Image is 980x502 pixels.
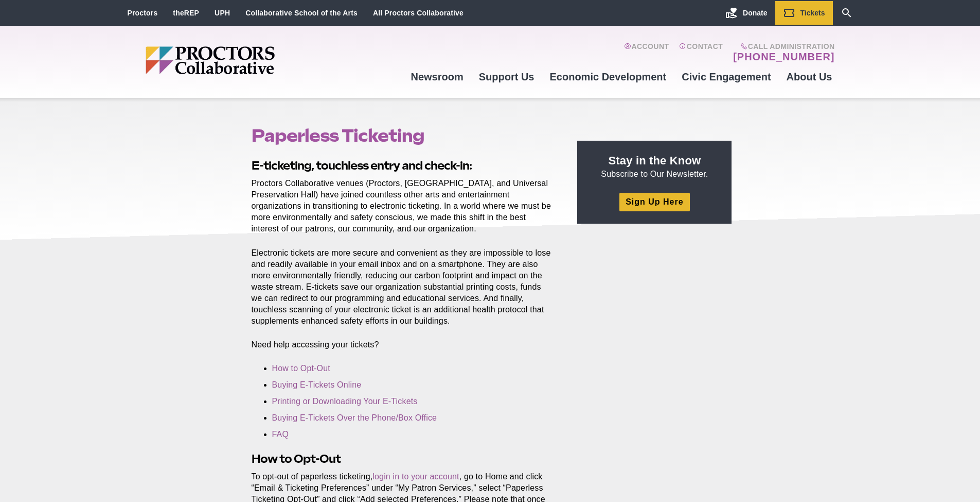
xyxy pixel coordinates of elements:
[542,63,674,91] a: Economic Development
[252,126,554,145] h1: Paperless Ticketing
[403,63,471,91] a: Newsroom
[471,63,542,91] a: Support Us
[272,380,362,389] a: Buying E-Tickets Online
[833,1,861,25] a: Search
[730,42,834,51] span: Call Administration
[252,159,472,172] strong: E-ticketing, touchless entry and check-in:
[718,1,775,25] a: Donate
[252,339,554,350] p: Need help accessing your tickets?
[372,472,459,481] a: login in to your account
[252,452,341,465] strong: How to Opt-Out
[590,153,719,180] p: Subscribe to Our Newsletter.
[215,9,230,17] a: UPH
[173,9,199,17] a: theREP
[743,9,767,17] span: Donate
[674,63,778,91] a: Civic Engagement
[146,46,354,74] img: Proctors logo
[272,397,418,406] a: Printing or Downloading Your E-Tickets
[373,9,464,17] a: All Proctors Collaborative
[679,42,723,63] a: Contact
[245,9,358,17] a: Collaborative School of the Arts
[272,413,437,422] a: Buying E-Tickets Over the Phone/Box Office
[609,154,701,167] strong: Stay in the Know
[252,178,554,235] p: Proctors Collaborative venues (Proctors, [GEOGRAPHIC_DATA], and Universal Preservation Hall) have...
[779,63,840,91] a: About Us
[577,236,732,365] iframe: Advertisement
[252,247,554,327] p: Electronic tickets are more secure and convenient as they are impossible to lose and readily avai...
[128,9,158,17] a: Proctors
[624,42,669,63] a: Account
[619,193,689,211] a: Sign Up Here
[272,364,330,373] a: How to Opt-Out
[800,9,825,17] span: Tickets
[733,51,834,63] a: [PHONE_NUMBER]
[272,430,289,439] a: FAQ
[775,1,833,25] a: Tickets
